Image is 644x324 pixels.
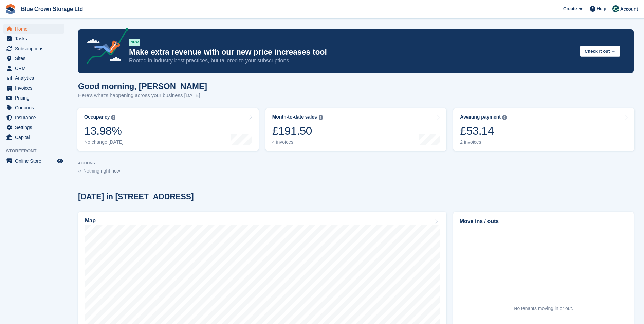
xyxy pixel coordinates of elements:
a: menu [3,83,64,93]
h2: Move ins / outs [460,217,627,226]
a: menu [3,156,64,166]
span: Home [15,24,56,34]
a: Awaiting payment £53.14 2 invoices [453,108,634,151]
div: NEW [129,39,140,46]
span: Subscriptions [15,44,56,53]
div: 13.98% [84,124,124,138]
a: menu [3,123,64,132]
h2: Map [85,218,96,224]
a: menu [3,113,64,122]
h2: [DATE] in [STREET_ADDRESS] [78,192,194,201]
a: Occupancy 13.98% No change [DATE] [77,108,259,151]
a: menu [3,64,64,73]
div: No tenants moving in or out. [514,305,573,312]
div: £191.50 [272,124,323,138]
a: Blue Crown Storage Ltd [18,3,86,15]
span: Insurance [15,113,56,122]
span: Online Store [15,156,56,166]
span: Analytics [15,73,56,83]
div: £53.14 [460,124,507,138]
a: menu [3,103,64,112]
span: Nothing right now [83,168,120,174]
a: menu [3,132,64,142]
img: icon-info-grey-7440780725fd019a000dd9b08b2336e03edf1995a4989e88bcd33f0948082b44.svg [502,115,507,120]
span: Tasks [15,34,56,43]
div: Occupancy [84,114,110,120]
p: Here's what's happening across your business [DATE] [78,92,207,100]
a: menu [3,54,64,63]
button: Check it out → [580,46,620,57]
img: John Marshall [612,5,619,12]
a: menu [3,93,64,103]
div: 4 invoices [272,139,323,145]
span: Invoices [15,83,56,93]
span: Settings [15,123,56,132]
a: menu [3,73,64,83]
h1: Good morning, [PERSON_NAME] [78,82,207,91]
a: menu [3,44,64,53]
img: blank_slate_check_icon-ba018cac091ee9be17c0a81a6c232d5eb81de652e7a59be601be346b1b6ddf79.svg [78,170,82,173]
a: Preview store [56,157,64,165]
div: No change [DATE] [84,139,124,145]
span: Coupons [15,103,56,112]
span: Help [597,5,606,12]
a: menu [3,34,64,43]
span: Storefront [6,148,68,155]
span: Capital [15,132,56,142]
a: menu [3,24,64,34]
span: Sites [15,54,56,63]
span: Pricing [15,93,56,103]
p: Rooted in industry best practices, but tailored to your subscriptions. [129,57,574,65]
div: Awaiting payment [460,114,501,120]
p: Make extra revenue with our new price increases tool [129,47,574,57]
a: Month-to-date sales £191.50 4 invoices [265,108,447,151]
img: stora-icon-8386f47178a22dfd0bd8f6a31ec36ba5ce8667c1dd55bd0f319d3a0aa187defe.svg [5,4,16,14]
span: CRM [15,64,56,73]
img: icon-info-grey-7440780725fd019a000dd9b08b2336e03edf1995a4989e88bcd33f0948082b44.svg [111,115,115,120]
div: 2 invoices [460,139,507,145]
img: icon-info-grey-7440780725fd019a000dd9b08b2336e03edf1995a4989e88bcd33f0948082b44.svg [319,115,323,120]
img: price-adjustments-announcement-icon-8257ccfd72463d97f412b2fc003d46551f7dbcb40ab6d574587a9cd5c0d94... [81,28,129,66]
p: ACTIONS [78,161,634,165]
span: Account [620,6,638,13]
span: Create [563,5,577,12]
div: Month-to-date sales [272,114,317,120]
